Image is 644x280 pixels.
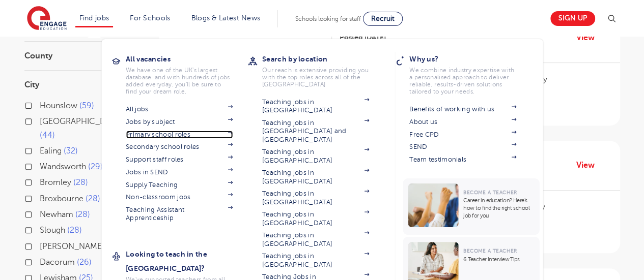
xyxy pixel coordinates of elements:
a: Teaching jobs in [GEOGRAPHIC_DATA] [262,169,369,185]
a: All vacanciesWe have one of the UK's largest database. and with hundreds of jobs added everyday. ... [126,52,248,95]
input: Lewisham 25 [40,273,46,280]
a: Secondary school roles [126,143,233,151]
span: Broxbourne [40,194,83,203]
p: £115 per day [499,201,609,213]
a: Jobs by subject [126,118,233,126]
a: Support staff roles [126,155,233,164]
a: Jobs in SEND [126,168,233,176]
a: Teaching jobs in [GEOGRAPHIC_DATA] [262,190,369,206]
h3: County [24,52,136,60]
span: 28 [73,178,88,187]
p: Long Term [499,93,609,105]
p: £190 per day [499,73,609,85]
a: Teaching jobs in [GEOGRAPHIC_DATA] and [GEOGRAPHIC_DATA] [262,119,369,144]
input: Newham 28 [40,210,46,216]
h3: Why us? [409,52,531,66]
span: Become a Teacher [463,248,517,254]
a: Teaching jobs in [GEOGRAPHIC_DATA] [262,148,369,165]
a: Benefits of working with us [409,105,516,113]
span: 44 [40,131,55,140]
h3: Looking to teach in the [GEOGRAPHIC_DATA]? [126,247,248,275]
a: Teaching jobs in [GEOGRAPHIC_DATA] [262,210,369,227]
a: Teaching jobs in [GEOGRAPHIC_DATA] [262,98,369,115]
span: Recruit [371,15,395,22]
h3: Search by location [262,52,384,66]
p: 6 Teacher Interview Tips [463,256,534,263]
span: 32 [64,146,78,155]
a: Team testimonials [409,155,516,164]
span: Become a Teacher [463,190,517,195]
img: Engage Education [27,6,67,32]
span: [GEOGRAPHIC_DATA] [40,117,122,126]
span: Ealing [40,146,62,155]
a: Recruit [363,12,403,26]
a: SEND [409,143,516,151]
span: Dacorum [40,258,75,267]
a: Teaching Assistant Apprenticeship [126,206,233,223]
p: We combine industry expertise with a personalised approach to deliver reliable, results-driven so... [409,67,516,95]
input: Wandsworth 29 [40,162,46,169]
a: Supply Teaching [126,181,233,189]
p: Career in education? Here’s how to find the right school job for you [463,197,534,220]
a: Teaching jobs in [GEOGRAPHIC_DATA] [262,252,369,269]
h3: City [24,81,136,89]
input: [GEOGRAPHIC_DATA] 44 [40,117,46,123]
span: 26 [77,258,92,267]
input: Broxbourne 28 [40,194,46,201]
input: Ealing 32 [40,146,46,153]
span: 59 [79,101,94,110]
span: 28 [86,194,100,203]
a: Non-classroom jobs [126,193,233,201]
a: Free CPD [409,131,516,139]
a: Blogs & Latest News [191,14,261,22]
p: We have one of the UK's largest database. and with hundreds of jobs added everyday. you'll be sur... [126,67,233,95]
span: Hounslow [40,101,77,110]
span: [PERSON_NAME] [40,242,104,251]
input: [PERSON_NAME] 26 [40,242,46,248]
span: 28 [67,226,82,235]
h3: All vacancies [126,52,248,66]
input: Hounslow 59 [40,101,46,108]
input: Bromley 28 [40,178,46,184]
p: Our reach is extensive providing you with the top roles across all of the [GEOGRAPHIC_DATA] [262,67,369,88]
span: Newham [40,210,73,219]
p: Long Term [499,221,609,233]
span: Bromley [40,178,71,187]
input: Dacorum 26 [40,258,46,264]
a: Primary school roles [126,131,233,139]
span: Wandsworth [40,162,86,171]
span: 28 [75,210,90,219]
a: All jobs [126,105,233,113]
span: Schools looking for staff [295,15,361,22]
a: About us [409,118,516,126]
a: Become a TeacherCareer in education? Here’s how to find the right school job for you [403,178,542,235]
a: Search by locationOur reach is extensive providing you with the top roles across all of the [GEOG... [262,52,384,88]
a: Why us?We combine industry expertise with a personalised approach to deliver reliable, results-dr... [409,52,531,95]
span: 29 [88,162,103,171]
a: Teaching jobs in [GEOGRAPHIC_DATA] [262,231,369,248]
a: View [576,159,602,172]
span: Slough [40,226,65,235]
a: Sign up [550,11,595,26]
a: View [576,31,602,44]
a: For Schools [130,14,170,22]
input: Slough 28 [40,226,46,232]
a: Find jobs [79,14,109,22]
